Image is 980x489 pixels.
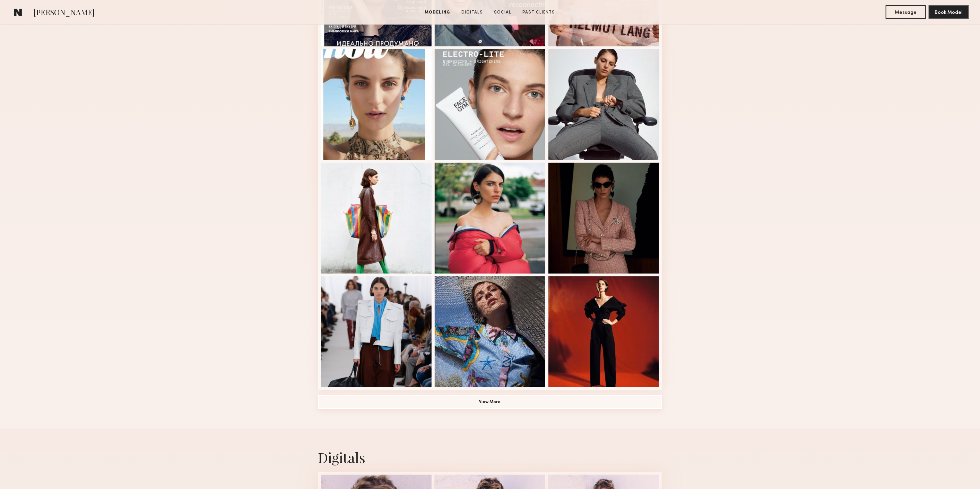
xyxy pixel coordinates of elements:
a: Social [492,9,514,16]
a: Digitals [459,9,486,16]
div: Digitals [318,448,662,466]
button: Message [886,5,926,19]
button: Book Model [929,5,969,19]
a: Modeling [422,9,453,16]
span: [PERSON_NAME] [34,7,95,19]
a: Book Model [929,9,969,15]
button: View More [318,395,662,409]
a: Past Clients [520,9,558,16]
